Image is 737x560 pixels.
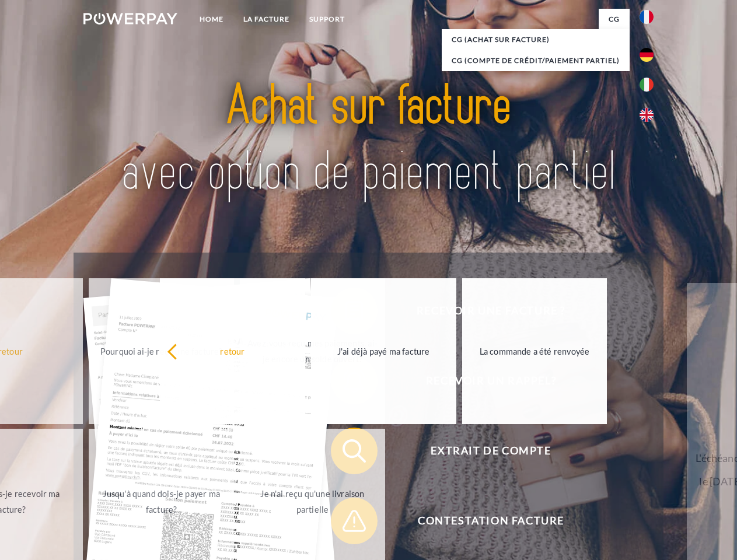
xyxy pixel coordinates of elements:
img: it [640,78,654,92]
a: CG (Compte de crédit/paiement partiel) [442,50,630,71]
a: LA FACTURE [233,9,299,30]
span: Contestation Facture [348,498,634,544]
img: en [640,108,654,122]
div: La commande a été renvoyée [469,343,600,359]
div: Pourquoi ai-je reçu une facture? [96,343,227,359]
a: Home [190,9,233,30]
img: title-powerpay_fr.svg [111,56,626,223]
a: CG [599,9,630,30]
span: Extrait de compte [348,428,634,474]
div: J'ai déjà payé ma facture [318,343,449,359]
img: logo-powerpay-white.svg [83,13,177,24]
img: fr [640,10,654,24]
div: retour [167,343,298,359]
button: Extrait de compte [331,428,634,474]
div: Jusqu'à quand dois-je payer ma facture? [96,486,227,517]
button: Contestation Facture [331,498,634,544]
a: CG (achat sur facture) [442,29,630,50]
a: Support [299,9,355,30]
img: de [640,48,654,62]
div: Je n'ai reçu qu'une livraison partielle [247,486,378,517]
